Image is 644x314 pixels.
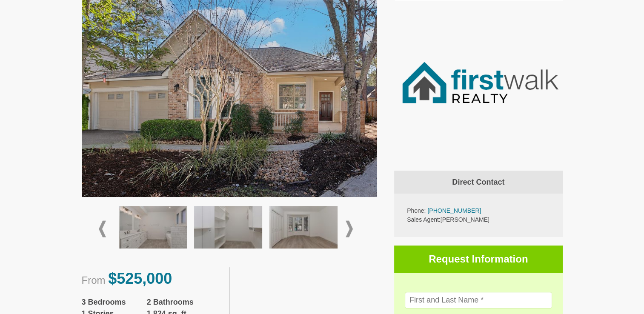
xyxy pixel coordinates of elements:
span: Phone: [407,207,426,214]
h4: Direct Contact [394,171,563,194]
a: [PHONE_NUMBER] [427,207,481,214]
span: From [82,274,106,286]
input: First and Last Name * [405,292,552,308]
h3: Request Information [394,245,563,273]
span: $525,000 [108,270,172,287]
p: [PERSON_NAME] [407,215,550,224]
span: 2 Bathrooms [147,297,212,308]
span: Sales Agent: [407,216,441,223]
span: 3 Bedrooms [82,297,147,308]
